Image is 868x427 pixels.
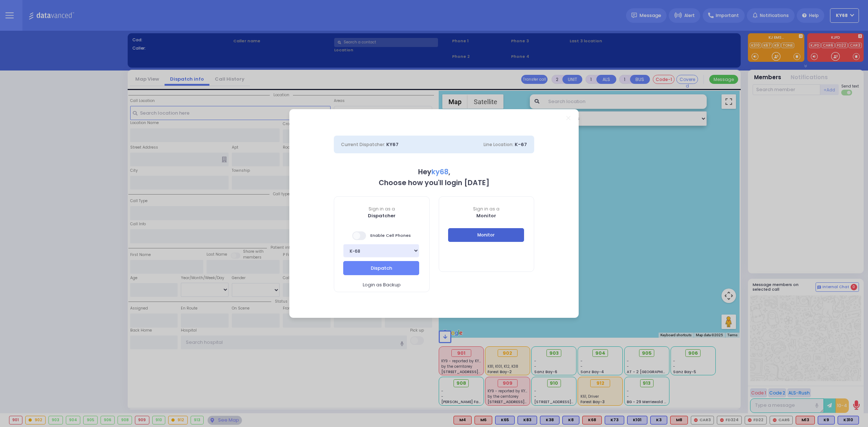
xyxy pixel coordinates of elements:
span: Sign in as a [334,206,429,212]
span: KY67 [386,141,399,148]
span: K-67 [515,141,527,148]
span: Enable Cell Phones [352,231,411,241]
b: Dispatcher [368,212,396,219]
button: Dispatch [343,261,419,275]
span: ky68 [431,167,448,177]
a: Close [566,116,570,120]
span: Current Dispatcher: [341,141,385,148]
span: Line Location: [484,141,514,148]
button: Monitor [448,228,524,242]
span: Login as Backup [363,281,401,289]
span: Sign in as a [439,206,534,212]
b: Choose how you'll login [DATE] [379,178,489,188]
b: Monitor [476,212,496,219]
b: Hey , [418,167,450,177]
